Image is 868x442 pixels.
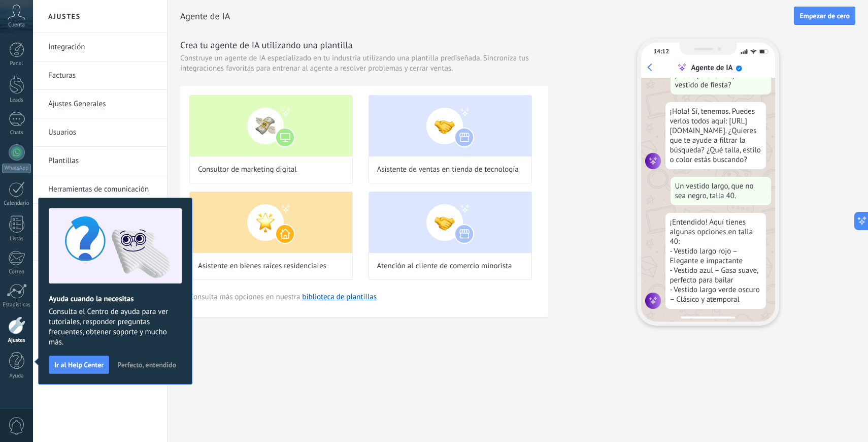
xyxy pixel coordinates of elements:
li: Ajustes Generales [33,90,167,118]
span: Cuenta [8,22,25,28]
h3: Crea tu agente de IA utilizando una plantilla [180,39,548,51]
div: ¡Entendido! Aquí tienes algunas opciones en talla 40: - Vestido largo rojo – Elegante e impactant... [665,213,766,309]
span: Ir al Help Center [54,361,104,368]
a: Plantillas [48,147,157,175]
div: 14:12 [654,48,669,55]
img: Asistente de ventas en tienda de tecnología [369,96,531,156]
div: Estadísticas [2,302,31,308]
h2: Ayuda cuando la necesitas [49,294,182,304]
img: Asistente en bienes raíces residenciales [190,192,352,253]
img: agent icon [645,153,661,169]
span: Empezar de cero [799,12,850,19]
span: Asistente de ventas en tienda de tecnología [377,165,519,175]
img: Atención al cliente de comercio minorista [369,192,531,253]
div: Panel [2,60,31,67]
a: biblioteca de plantillas [302,292,377,302]
span: Consulta el Centro de ayuda para ver tutoriales, responder preguntas frecuentes, obtener soporte ... [49,307,182,348]
div: Listas [2,236,31,242]
li: Integración [33,33,167,61]
a: Herramientas de comunicación [48,175,157,204]
span: Construye un agente de IA especializado en tu industria utilizando una plantilla prediseñada. Sin... [180,53,548,74]
div: Ajustes [2,337,31,344]
li: Plantillas [33,147,167,175]
div: ¡Hola! Sí, tenemos. Puedes verlos todos aquí: [URL][DOMAIN_NAME]. ¿Quieres que te ayude a filtrar... [665,102,766,169]
div: Ayuda [2,373,31,380]
li: Facturas [33,61,167,90]
a: Facturas [48,61,157,90]
div: Calendario [2,200,31,207]
li: Herramientas de comunicación [33,175,167,204]
span: Perfecto, entendido [117,361,176,368]
a: Usuarios [48,118,157,147]
button: Ir al Help Center [49,356,109,374]
div: Correo [2,269,31,275]
img: Consultor de marketing digital [190,96,352,156]
img: agent icon [645,293,661,309]
a: Ajustes Generales [48,90,157,118]
div: Un vestido largo, que no sea negro, talla 40. [671,177,771,205]
a: Integración [48,33,157,61]
div: WhatsApp [2,164,31,173]
div: Agente de IA [691,63,732,73]
button: Perfecto, entendido [113,357,181,372]
span: Asistente en bienes raíces residenciales [198,261,326,271]
div: Leads [2,97,31,104]
button: Empezar de cero [794,7,855,25]
div: Chats [2,130,31,136]
span: Consultor de marketing digital [198,165,297,175]
span: Consulta más opciones en nuestra [189,292,377,302]
li: Usuarios [33,118,167,147]
h2: Agente de IA [180,6,794,26]
div: ¡Hola! ¿Tienen algún vestido de fiesta? [671,66,771,94]
span: Atención al cliente de comercio minorista [377,261,512,271]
